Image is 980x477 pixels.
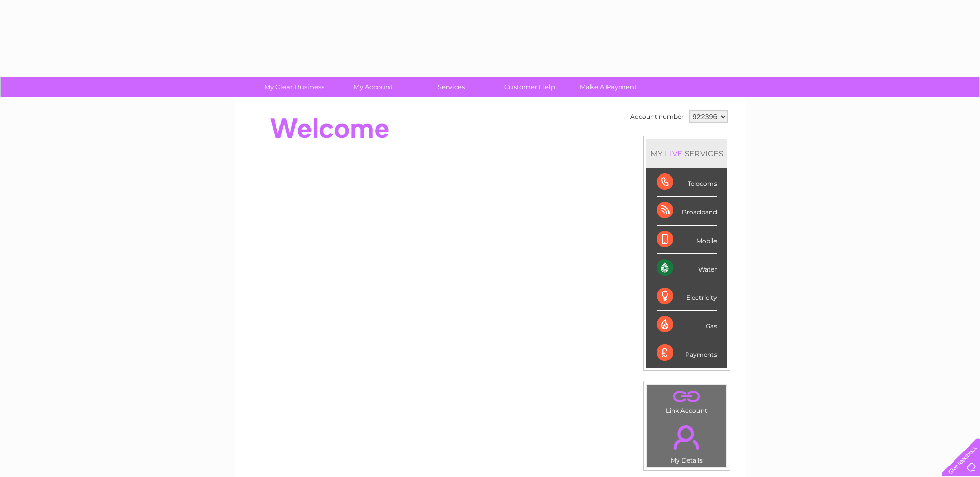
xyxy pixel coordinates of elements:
[650,419,724,455] a: .
[657,282,717,311] div: Electricity
[647,385,727,417] td: Link Account
[330,77,415,97] a: My Account
[657,168,717,197] div: Telecoms
[657,226,717,254] div: Mobile
[663,149,685,158] div: LIVE
[657,311,717,339] div: Gas
[409,77,494,97] a: Services
[657,197,717,225] div: Broadband
[566,77,651,97] a: Make A Payment
[628,108,687,125] td: Account number
[252,77,337,97] a: My Clear Business
[646,139,727,168] div: MY SERVICES
[657,339,717,367] div: Payments
[647,417,727,467] td: My Details
[487,77,572,97] a: Customer Help
[650,388,724,406] a: .
[657,254,717,282] div: Water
